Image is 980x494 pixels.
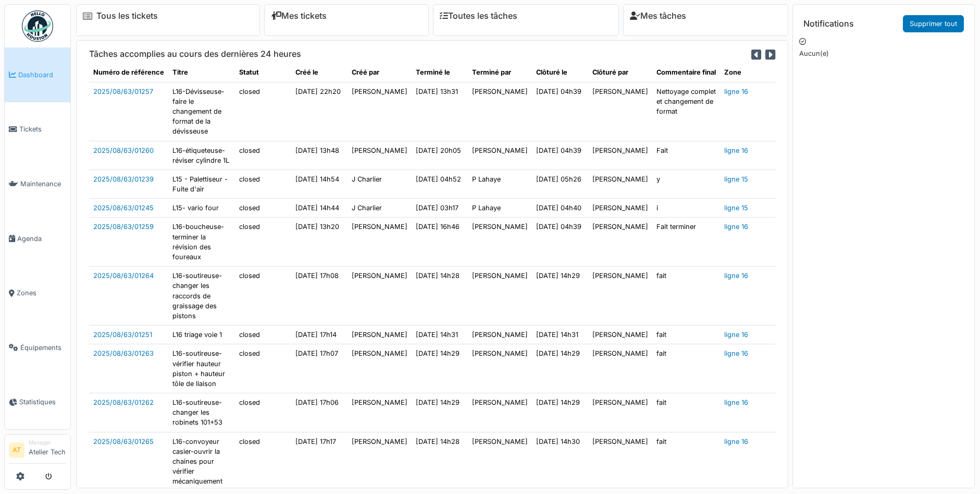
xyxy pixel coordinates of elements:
[724,331,748,339] a: ligne 16
[5,156,70,211] a: Maintenance
[468,267,532,326] td: [PERSON_NAME]
[168,63,235,82] th: Titre
[168,326,235,344] td: L16 triage voie 1
[235,344,291,393] td: closed
[588,267,652,326] td: [PERSON_NAME]
[588,393,652,432] td: [PERSON_NAME]
[93,272,154,280] a: 2025/08/63/01264
[652,141,720,170] td: Fait
[9,442,24,458] li: AT
[348,170,412,198] td: J Charlier
[235,393,291,432] td: closed
[724,399,748,406] a: ligne 16
[93,399,154,406] a: 2025/08/63/01262
[348,82,412,141] td: [PERSON_NAME]
[588,141,652,170] td: [PERSON_NAME]
[93,147,154,154] a: 2025/08/63/01260
[5,266,70,320] a: Zones
[468,393,532,432] td: [PERSON_NAME]
[724,438,748,445] a: ligne 16
[903,15,964,32] a: Supprimer tout
[5,320,70,375] a: Équipements
[532,393,588,432] td: [DATE] 14h29
[17,234,66,244] span: Agenda
[532,326,588,344] td: [DATE] 14h31
[18,70,66,80] span: Dashboard
[652,393,720,432] td: fait
[588,63,652,82] th: Clôturé par
[93,204,154,212] a: 2025/08/63/01245
[412,63,468,82] th: Terminé le
[652,267,720,326] td: fait
[468,82,532,141] td: [PERSON_NAME]
[235,326,291,344] td: closed
[348,63,412,82] th: Créé par
[412,326,468,344] td: [DATE] 14h31
[17,288,66,298] span: Zones
[652,170,720,198] td: y
[93,350,154,357] a: 2025/08/63/01263
[19,124,66,134] span: Tickets
[724,350,748,357] a: ligne 16
[652,199,720,218] td: i
[291,199,348,218] td: [DATE] 14h44
[89,63,168,82] th: Numéro de référence
[803,19,854,29] h6: Notifications
[532,82,588,141] td: [DATE] 04h39
[93,175,154,183] a: 2025/08/63/01239
[235,199,291,218] td: closed
[29,439,66,461] li: Atelier Tech
[168,141,235,170] td: L16-étiqueteuse-réviser cylindre 1L
[271,11,327,21] a: Mes tickets
[588,199,652,218] td: [PERSON_NAME]
[168,82,235,141] td: L16-Dévisseuse-faire le changement de format de la dévisseuse
[468,326,532,344] td: [PERSON_NAME]
[291,63,348,82] th: Créé le
[588,82,652,141] td: [PERSON_NAME]
[468,218,532,267] td: [PERSON_NAME]
[168,393,235,432] td: L16-soutireuse-changer les robinets 101+53
[93,331,152,339] a: 2025/08/63/01251
[19,397,66,407] span: Statistiques
[724,175,748,183] a: ligne 15
[235,170,291,198] td: closed
[168,218,235,267] td: L16-boucheuse-terminer la révision des foureaux
[291,393,348,432] td: [DATE] 17h06
[720,63,776,82] th: Zone
[96,11,158,21] a: Tous les tickets
[5,102,70,157] a: Tickets
[235,63,291,82] th: Statut
[652,218,720,267] td: Fait terminer
[652,63,720,82] th: Commentaire final
[468,344,532,393] td: [PERSON_NAME]
[724,272,748,280] a: ligne 16
[9,439,66,464] a: AT ManagerAtelier Tech
[291,326,348,344] td: [DATE] 17h14
[348,141,412,170] td: [PERSON_NAME]
[93,223,154,231] a: 2025/08/63/01259
[93,438,154,445] a: 2025/08/63/01265
[652,82,720,141] td: Nettoyage complet et changement de format
[412,393,468,432] td: [DATE] 14h29
[588,218,652,267] td: [PERSON_NAME]
[532,199,588,218] td: [DATE] 04h40
[348,393,412,432] td: [PERSON_NAME]
[235,267,291,326] td: closed
[630,11,686,21] a: Mes tâches
[291,170,348,198] td: [DATE] 14h54
[235,141,291,170] td: closed
[799,49,968,58] p: Aucun(e)
[168,344,235,393] td: L16-soutireuse-vérifier hauteur piston + hauteur tôle de liaison
[412,82,468,141] td: [DATE] 13h31
[291,82,348,141] td: [DATE] 22h20
[724,88,748,95] a: ligne 16
[5,211,70,266] a: Agenda
[93,88,153,95] a: 2025/08/63/01257
[29,439,66,447] div: Manager
[89,49,301,59] h6: Tâches accomplies au cours des dernières 24 heures
[532,141,588,170] td: [DATE] 04h39
[724,204,748,212] a: ligne 15
[291,218,348,267] td: [DATE] 13h20
[291,267,348,326] td: [DATE] 17h08
[5,47,70,102] a: Dashboard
